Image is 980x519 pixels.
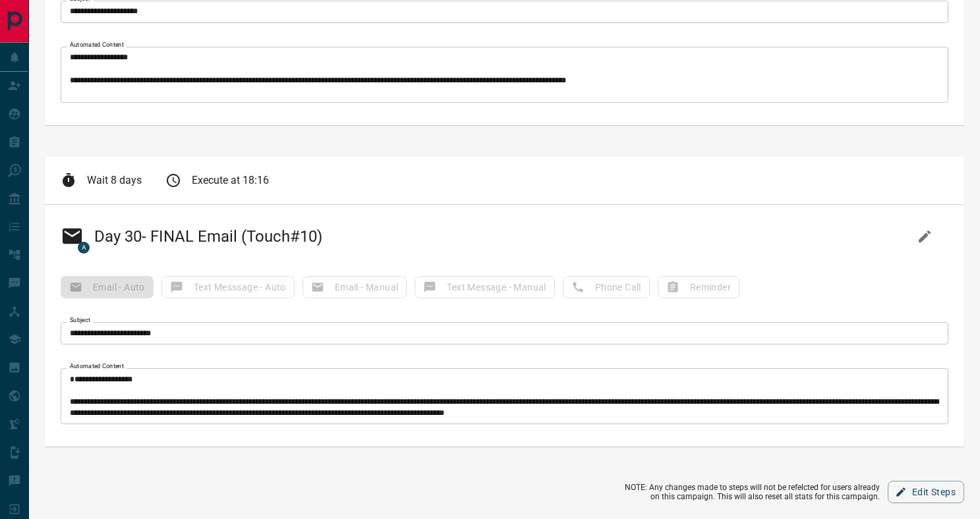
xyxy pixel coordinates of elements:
span: A [78,242,90,254]
div: Execute at 18:16 [165,173,269,188]
button: Edit Steps [888,481,964,503]
h2: Day 30- FINAL Email (Touch#10) [61,221,322,252]
label: Automated Content [70,362,124,371]
div: Wait 8 days [61,173,142,188]
p: NOTE: Any changes made to steps will not be refelcted for users already on this campaign. This wi... [616,483,880,501]
label: Automated Content [70,41,124,49]
label: Subject [70,316,90,325]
